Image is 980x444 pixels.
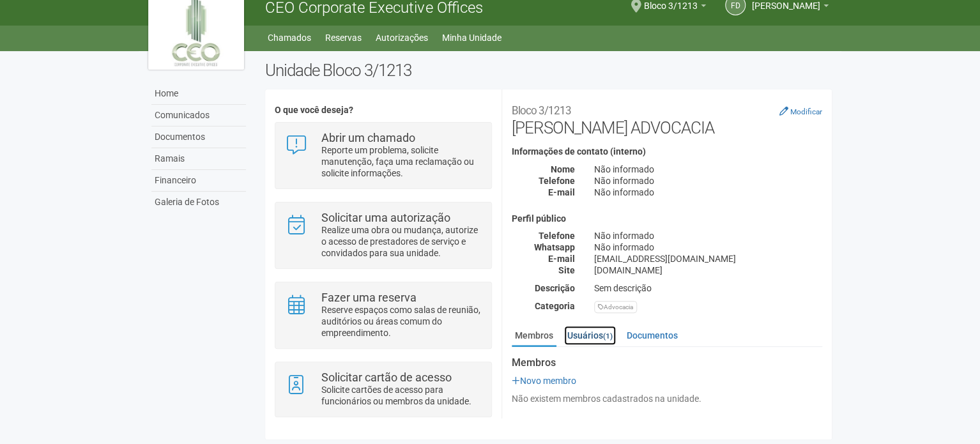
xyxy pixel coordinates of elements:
[151,105,246,126] a: Comunicados
[585,164,832,175] div: Não informado
[512,104,571,117] small: Bloco 3/1213
[585,175,832,187] div: Não informado
[151,83,246,105] a: Home
[512,99,822,137] h2: [PERSON_NAME] ADVOCACIA
[512,214,822,224] h4: Perfil público
[151,192,246,213] a: Galeria de Fotos
[603,332,613,341] small: (1)
[585,230,832,241] div: Não informado
[512,326,556,347] a: Membros
[548,187,575,197] strong: E-mail
[539,231,575,241] strong: Telefone
[551,164,575,174] strong: Nome
[585,187,832,198] div: Não informado
[321,224,482,259] p: Realize uma obra ou mudança, autorize o acesso de prestadores de serviço e convidados para sua un...
[285,372,481,407] a: Solicitar cartão de acesso Solicite cartões de acesso para funcionários ou membros da unidade.
[321,291,417,304] strong: Fazer uma reserva
[376,29,428,47] a: Autorizações
[564,326,616,345] a: Usuários(1)
[285,212,481,259] a: Solicitar uma autorização Realize uma obra ou mudança, autorize o acesso de prestadores de serviç...
[151,170,246,192] a: Financeiro
[321,384,482,407] p: Solicite cartões de acesso para funcionários ou membros da unidade.
[585,253,832,264] div: [EMAIL_ADDRESS][DOMAIN_NAME]
[321,371,452,384] strong: Solicitar cartão de acesso
[268,29,311,47] a: Chamados
[624,326,681,345] a: Documentos
[644,3,706,13] a: Bloco 3/1213
[151,148,246,170] a: Ramais
[321,304,482,339] p: Reserve espaços como salas de reunião, auditórios ou áreas comum do empreendimento.
[512,376,576,386] a: Novo membro
[779,106,822,116] a: Modificar
[512,357,822,369] strong: Membros
[585,241,832,253] div: Não informado
[442,29,501,47] a: Minha Unidade
[594,301,637,313] div: Advocacia
[265,61,832,80] h2: Unidade Bloco 3/1213
[151,126,246,148] a: Documentos
[539,176,575,186] strong: Telefone
[325,29,362,47] a: Reservas
[321,131,415,144] strong: Abrir um chamado
[321,211,450,224] strong: Solicitar uma autorização
[321,144,482,179] p: Reporte um problema, solicite manutenção, faça uma reclamação ou solicite informações.
[512,147,822,157] h4: Informações de contato (interno)
[585,282,832,294] div: Sem descrição
[790,107,822,116] small: Modificar
[585,264,832,276] div: [DOMAIN_NAME]
[285,132,481,179] a: Abrir um chamado Reporte um problema, solicite manutenção, faça uma reclamação ou solicite inform...
[535,283,575,293] strong: Descrição
[558,265,575,275] strong: Site
[512,393,822,404] div: Não existem membros cadastrados na unidade.
[285,292,481,339] a: Fazer uma reserva Reserve espaços como salas de reunião, auditórios ou áreas comum do empreendime...
[548,254,575,264] strong: E-mail
[275,105,491,115] h4: O que você deseja?
[534,242,575,252] strong: Whatsapp
[535,301,575,311] strong: Categoria
[752,3,829,13] a: [PERSON_NAME]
